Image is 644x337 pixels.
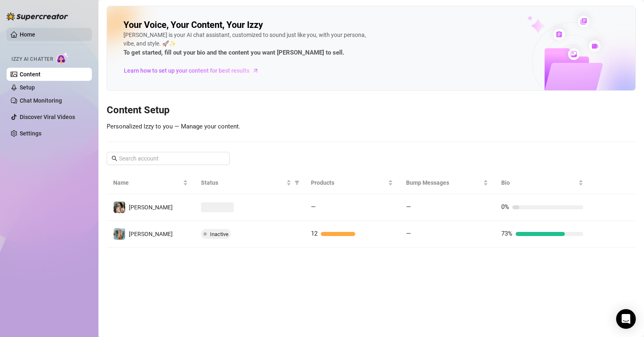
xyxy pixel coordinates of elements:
[616,309,636,329] div: Open Intercom Messenger
[56,52,69,64] img: AI Chatter
[20,84,35,91] a: Setup
[129,204,173,211] span: [PERSON_NAME]
[508,7,635,90] img: ai-chatter-content-library-cLFOSyPT.png
[113,178,181,187] span: Name
[107,104,636,117] h3: Content Setup
[406,178,482,187] span: Bump Messages
[112,156,117,161] span: search
[501,203,509,211] span: 0%
[123,19,263,31] h2: Your Voice, Your Content, Your Izzy
[210,231,228,237] span: Inactive
[107,172,194,194] th: Name
[114,228,125,240] img: Nina
[400,172,495,194] th: Bump Messages
[123,31,370,58] div: [PERSON_NAME] is your AI chat assistant, customized to sound just like you, with your persona, vi...
[406,230,411,237] span: —
[20,31,35,38] a: Home
[501,178,577,187] span: Bio
[20,114,75,120] a: Discover Viral Videos
[7,12,68,21] img: logo-BBDzfeDw.svg
[20,97,62,104] a: Chat Monitoring
[123,49,344,56] strong: To get started, fill out your bio and the content you want [PERSON_NAME] to sell.
[129,231,173,237] span: [PERSON_NAME]
[20,130,41,137] a: Settings
[107,123,240,130] span: Personalized Izzy to you — Manage your content.
[295,180,299,185] span: filter
[495,172,590,194] th: Bio
[311,203,316,211] span: —
[11,55,53,63] span: Izzy AI Chatter
[123,64,265,77] a: Learn how to set up your content for best results
[406,203,411,211] span: —
[251,66,260,75] span: arrow-right
[114,202,125,213] img: Cindy
[201,178,285,187] span: Status
[194,172,304,194] th: Status
[124,66,249,75] span: Learn how to set up your content for best results
[20,71,41,78] a: Content
[304,172,400,194] th: Products
[311,230,317,237] span: 12
[119,154,218,163] input: Search account
[311,178,386,187] span: Products
[501,230,512,237] span: 73%
[293,177,301,189] span: filter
